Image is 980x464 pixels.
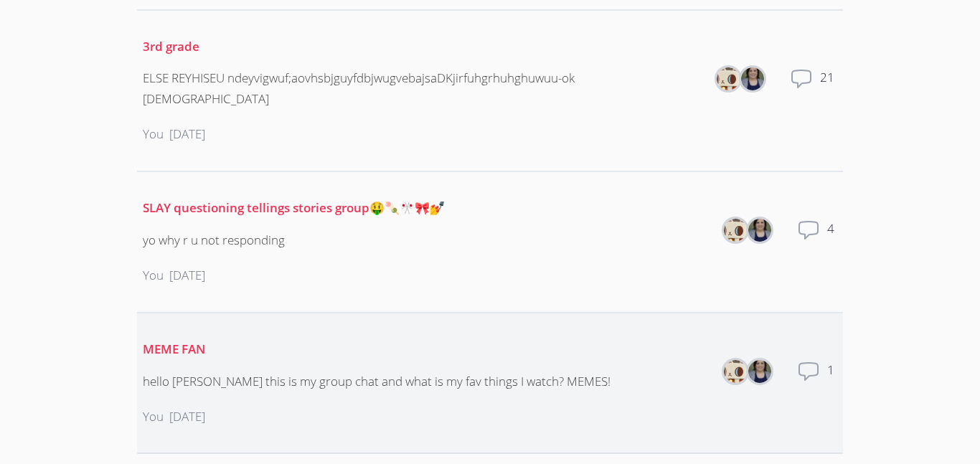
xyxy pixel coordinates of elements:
div: ELSE REYHISEU ndeyvigwuf;aovhsbjguyfdbjwugvebajsaDKjirfuhgrhuhghuwuu-ok [DEMOGRAPHIC_DATA] [143,68,701,110]
dd: 21 [820,67,837,113]
dd: 1 [827,360,837,406]
p: You [143,124,164,145]
a: 3rd grade [143,38,199,55]
dd: 4 [827,219,837,265]
img: Elsa Reynoso [741,67,764,90]
img: Valerie Sandoval Guerrero [724,360,747,383]
p: [DATE] [169,265,205,286]
img: Elsa Reynoso [748,219,771,242]
p: You [143,407,164,427]
div: hello [PERSON_NAME] this is my group chat and what is my fav things I watch? MEMES! [143,371,611,392]
p: [DATE] [169,407,205,427]
div: yo why r u not responding [143,230,445,251]
img: Elsa Reynoso [748,360,771,383]
a: SLAY questioning tellings stories group🤑🍡🎌🎀💅 [143,199,445,216]
img: Valerie Sandoval Guerrero [717,67,740,90]
p: [DATE] [169,124,205,145]
img: Valerie Sandoval Guerrero [724,219,747,242]
p: You [143,265,164,286]
a: MEME FAN [143,341,205,357]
